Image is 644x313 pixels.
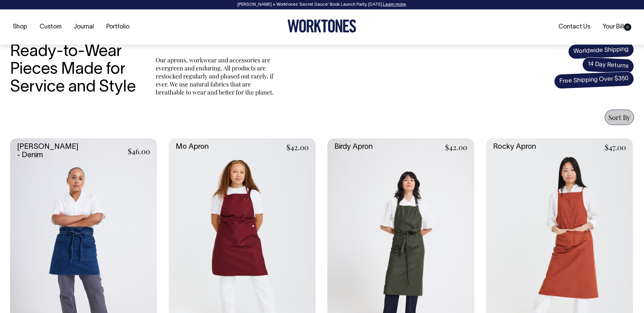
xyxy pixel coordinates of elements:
a: Portfolio [104,21,132,33]
a: Shop [10,21,30,33]
span: 14 Day Returns [582,57,634,74]
a: Learn more [383,3,406,7]
span: Sort By [608,113,630,122]
a: Journal [71,21,97,33]
a: Contact Us [556,21,593,33]
span: Free Shipping Over $350 [554,71,634,89]
div: [PERSON_NAME] × Worktones ‘Secret Sauce’ Book Launch Party, [DATE]. . [7,2,637,7]
span: Worldwide Shipping [568,42,634,59]
h3: Ready-to-Wear Pieces Made for Service and Style [10,43,141,96]
p: Our aprons, workwear and accessories are evergreen and enduring. All products are restocked regul... [156,56,276,96]
a: Custom [37,21,64,33]
span: 0 [624,23,631,31]
a: Your Bill0 [600,21,634,33]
